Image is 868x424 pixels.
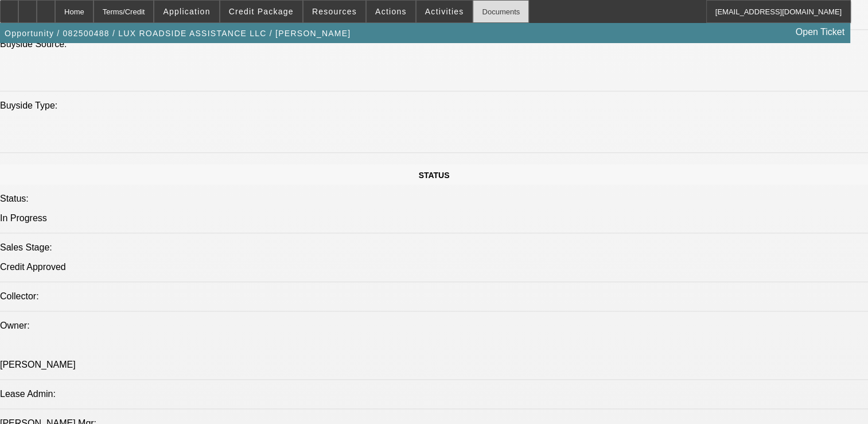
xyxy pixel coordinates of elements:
button: Credit Package [220,1,302,22]
span: STATUS [419,171,450,180]
button: Application [154,1,219,22]
span: Application [163,7,210,16]
span: Opportunity / 082500488 / LUX ROADSIDE ASSISTANCE LLC / [PERSON_NAME] [5,29,351,38]
span: Activities [425,7,464,16]
button: Resources [303,1,365,22]
button: Activities [417,1,473,22]
span: Actions [375,7,407,16]
span: Resources [312,7,357,16]
button: Actions [367,1,415,22]
span: Credit Package [229,7,294,16]
a: Open Ticket [791,22,849,42]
